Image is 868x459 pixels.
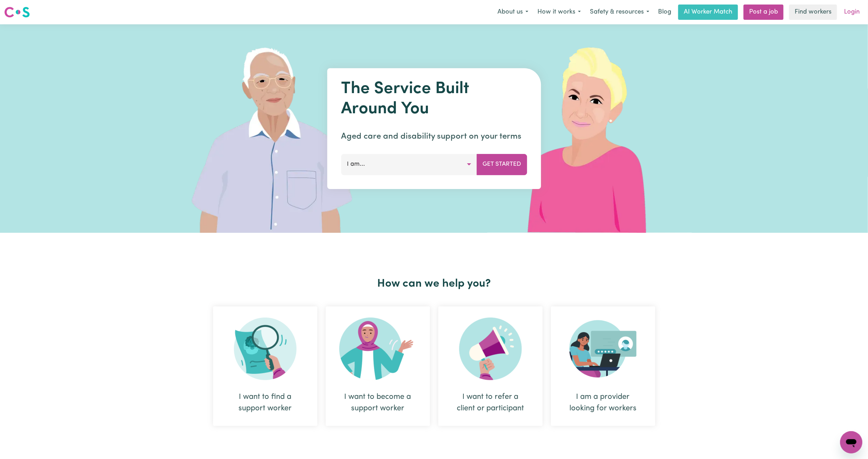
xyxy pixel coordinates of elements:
[455,391,526,414] div: I want to refer a client or participant
[4,6,30,18] img: Careseekers logo
[744,5,784,20] a: Post a job
[551,306,655,426] div: I am a provider looking for workers
[568,391,639,414] div: I am a provider looking for workers
[654,5,675,20] a: Blog
[326,306,430,426] div: I want to become a support worker
[341,130,527,143] p: Aged care and disability support on your terms
[569,318,637,380] img: Provider
[230,391,301,414] div: I want to find a support worker
[209,277,659,290] h2: How can we help you?
[339,318,416,380] img: Become Worker
[840,5,864,20] a: Login
[213,306,317,426] div: I want to find a support worker
[533,5,585,19] button: How it works
[678,5,738,20] a: AI Worker Match
[341,79,527,119] h1: The Service Built Around You
[493,5,533,19] button: About us
[840,431,862,453] iframe: Button to launch messaging window, conversation in progress
[4,4,30,20] a: Careseekers logo
[234,318,297,380] img: Search
[459,318,522,380] img: Refer
[477,154,527,175] button: Get Started
[585,5,654,19] button: Safety & resources
[789,5,837,20] a: Find workers
[341,154,477,175] button: I am...
[438,306,543,426] div: I want to refer a client or participant
[342,391,413,414] div: I want to become a support worker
